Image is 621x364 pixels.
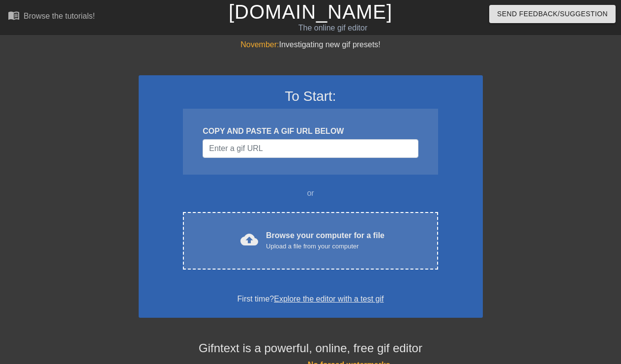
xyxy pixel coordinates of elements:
span: cloud_upload [240,231,258,248]
div: COPY AND PASTE A GIF URL BELOW [203,125,418,137]
h3: To Start: [151,88,470,105]
div: Browse the tutorials! [24,12,95,20]
span: Send Feedback/Suggestion [497,8,608,20]
a: Browse the tutorials! [8,9,95,25]
div: Browse your computer for a file [266,230,384,251]
div: Investigating new gif presets! [139,39,483,51]
a: [DOMAIN_NAME] [229,1,392,23]
span: November: [240,40,279,49]
button: Send Feedback/Suggestion [489,5,616,23]
span: menu_book [8,9,20,21]
div: The online gif editor [212,22,454,34]
div: Upload a file from your computer [266,242,384,251]
div: First time? [151,293,470,305]
div: or [164,187,457,199]
h4: Gifntext is a powerful, online, free gif editor [139,341,483,356]
input: Username [203,139,418,158]
a: Explore the editor with a test gif [274,295,384,303]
